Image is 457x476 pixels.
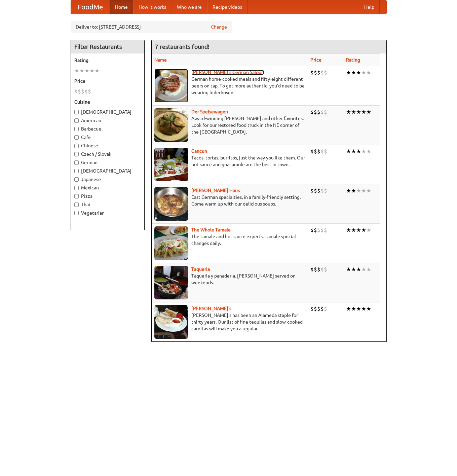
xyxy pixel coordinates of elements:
[79,67,84,74] li: ★
[74,134,141,141] label: Cafe
[366,108,371,116] li: ★
[191,306,231,311] a: [PERSON_NAME]'s
[320,266,324,273] li: $
[154,312,305,332] p: [PERSON_NAME]'s has been an Alameda staple for thirty years. Our list of fine tequilas and slow-c...
[74,144,79,148] input: Chinese
[320,69,324,76] li: $
[314,108,317,116] li: $
[366,266,371,273] li: ★
[191,148,207,154] a: Cancun
[366,187,371,194] li: ★
[310,266,314,273] li: $
[317,305,320,313] li: $
[356,187,361,194] li: ★
[191,109,228,114] b: Der Speisewagen
[154,108,188,142] img: speisewagen.jpg
[317,148,320,155] li: $
[74,169,79,173] input: [DEMOGRAPHIC_DATA]
[324,305,327,313] li: $
[74,78,141,84] h5: Price
[366,305,371,313] li: ★
[351,305,356,313] li: ★
[351,148,356,155] li: ★
[74,159,141,166] label: German
[346,305,351,313] li: ★
[81,88,84,95] li: $
[324,69,327,76] li: $
[154,226,188,260] img: wholetamale.jpg
[361,108,366,116] li: ★
[74,210,141,216] label: Vegetarian
[84,88,88,95] li: $
[191,266,210,272] a: Taqueria
[366,226,371,234] li: ★
[74,117,141,124] label: American
[356,305,361,313] li: ★
[314,226,317,234] li: $
[361,226,366,234] li: ★
[346,69,351,76] li: ★
[356,148,361,155] li: ★
[314,187,317,194] li: $
[310,57,321,63] a: Price
[207,0,247,14] a: Recipe videos
[74,99,141,105] h5: Cuisine
[320,305,324,313] li: $
[346,148,351,155] li: ★
[89,67,94,74] li: ★
[84,67,89,74] li: ★
[74,186,79,190] input: Mexican
[155,43,210,50] ng-pluralize: 7 restaurants found!
[317,187,320,194] li: $
[310,226,314,234] li: $
[74,160,79,165] input: German
[310,305,314,313] li: $
[74,109,141,115] label: [DEMOGRAPHIC_DATA]
[133,0,172,14] a: How it works
[74,118,79,123] input: American
[310,69,314,76] li: $
[314,69,317,76] li: $
[154,272,305,286] p: Taqueria y panaderia. [PERSON_NAME] served on weekends.
[314,148,317,155] li: $
[74,88,78,95] li: $
[74,176,141,183] label: Japanese
[361,69,366,76] li: ★
[74,211,79,215] input: Vegetarian
[351,69,356,76] li: ★
[71,40,144,53] h4: Filter Restaurants
[356,108,361,116] li: ★
[320,148,324,155] li: $
[351,187,356,194] li: ★
[346,108,351,116] li: ★
[324,108,327,116] li: $
[74,142,141,149] label: Chinese
[366,148,371,155] li: ★
[320,226,324,234] li: $
[361,148,366,155] li: ★
[88,88,91,95] li: $
[346,266,351,273] li: ★
[74,110,79,114] input: [DEMOGRAPHIC_DATA]
[78,88,81,95] li: $
[154,233,305,247] p: The tamale and hot sauce experts. Tamale special changes daily.
[310,108,314,116] li: $
[191,188,240,193] a: [PERSON_NAME] Haus
[154,194,305,207] p: East German specialties, in a family-friendly setting. Come warm up with our delicious soups.
[191,70,264,75] a: [PERSON_NAME]'s German Saloon
[314,266,317,273] li: $
[74,184,141,191] label: Mexican
[317,108,320,116] li: $
[324,266,327,273] li: $
[154,76,305,96] p: German home-cooked meals and fifty-eight different beers on tap. To get more authentic, you'd nee...
[74,135,79,140] input: Cafe
[346,57,360,63] a: Rating
[361,187,366,194] li: ★
[74,168,141,174] label: [DEMOGRAPHIC_DATA]
[324,148,327,155] li: $
[74,125,141,132] label: Barbecue
[317,69,320,76] li: $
